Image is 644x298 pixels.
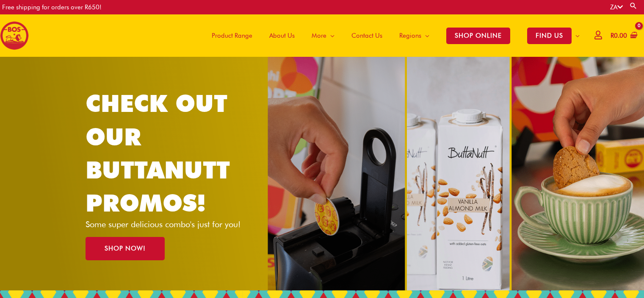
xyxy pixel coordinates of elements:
a: View Shopping Cart, empty [609,26,638,45]
span: About Us [269,23,295,48]
a: SHOP NOW! [86,237,165,260]
a: More [303,14,343,57]
span: Regions [399,23,421,48]
span: SHOP ONLINE [446,28,510,44]
bdi: 0.00 [611,32,627,39]
span: More [312,23,326,48]
span: FIND US [527,28,572,44]
span: R [611,32,614,39]
a: CHECK OUT OUR BUTTANUTT PROMOS! [86,89,230,217]
a: Contact Us [343,14,391,57]
a: About Us [261,14,303,57]
span: Product Range [212,23,252,48]
nav: Site Navigation [197,14,588,57]
span: SHOP NOW! [105,245,146,252]
a: Search button [629,2,638,10]
a: Regions [391,14,438,57]
a: Product Range [203,14,261,57]
a: SHOP ONLINE [438,14,519,57]
a: ZA [610,3,623,11]
p: Some super delicious combo's just for you! [86,220,255,228]
span: Contact Us [351,23,382,48]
